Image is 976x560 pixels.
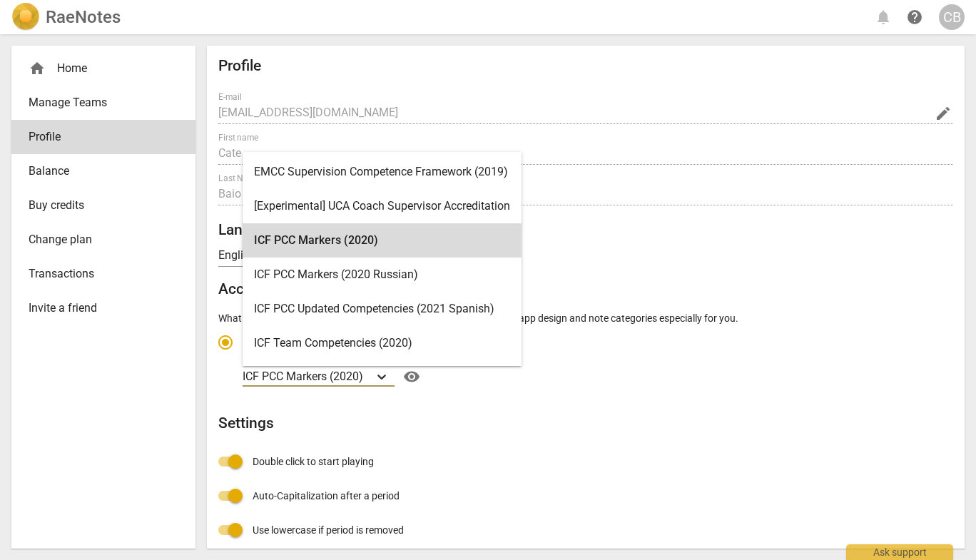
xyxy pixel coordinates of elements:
span: Double click to start playing [253,454,374,469]
span: Use lowercase if period is removed [253,523,404,538]
div: ICF Updated Competencies (2019 Japanese) [243,360,522,394]
div: English (en) [218,244,301,267]
h2: Profile [218,57,953,75]
h2: RaeNotes [46,7,121,27]
div: Home [11,51,195,86]
span: Profile [29,128,167,146]
h2: Settings [218,414,953,432]
span: Auto-Capitalization after a period [253,489,400,504]
span: Manage Teams [29,94,167,111]
a: Transactions [11,257,195,291]
p: What will you be using RaeNotes for? We will use this to recommend app design and note categories... [218,311,953,326]
div: ICF PCC Updated Competencies (2021 Spanish) [243,292,522,326]
label: Last Name [218,174,260,183]
a: Balance [11,154,195,188]
span: Buy credits [29,197,167,214]
div: [Experimental] UCA Coach Supervisor Accreditation [243,189,522,223]
div: Ideal for transcribing and assessing coaching sessions [243,352,949,365]
a: Change plan [11,223,195,257]
div: Ask support [846,544,953,560]
span: Invite a friend [29,300,167,317]
span: Change plan [29,231,167,248]
a: Help [395,365,423,388]
div: Account type [218,325,953,388]
h2: Language [218,221,953,239]
input: Ideal for transcribing and assessing coaching sessionsICF PCC Markers (2020)Help [365,370,367,383]
div: ICF Team Competencies (2020) [243,326,522,360]
h2: Account type [218,280,953,298]
a: Profile [11,120,195,154]
label: First name [218,133,258,142]
span: edit [935,105,952,122]
div: Home [29,60,167,77]
a: Invite a friend [11,291,195,325]
a: LogoRaeNotes [11,3,121,31]
span: home [29,60,46,77]
button: Help [400,365,423,388]
button: Change Email [933,103,953,123]
a: Help [902,4,927,30]
button: CB [939,4,965,30]
span: Balance [29,163,167,180]
label: E-mail [218,93,242,101]
div: EMCC Supervision Competence Framework (2019) [243,155,522,189]
div: ICF PCC Markers (2020 Russian) [243,258,522,292]
p: ICF PCC Markers (2020) [243,368,363,385]
span: help [906,9,923,26]
span: Transactions [29,265,167,282]
a: Buy credits [11,188,195,223]
span: visibility [400,368,423,385]
a: Manage Teams [11,86,195,120]
img: Logo [11,3,40,31]
div: ICF PCC Markers (2020) [243,223,522,258]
